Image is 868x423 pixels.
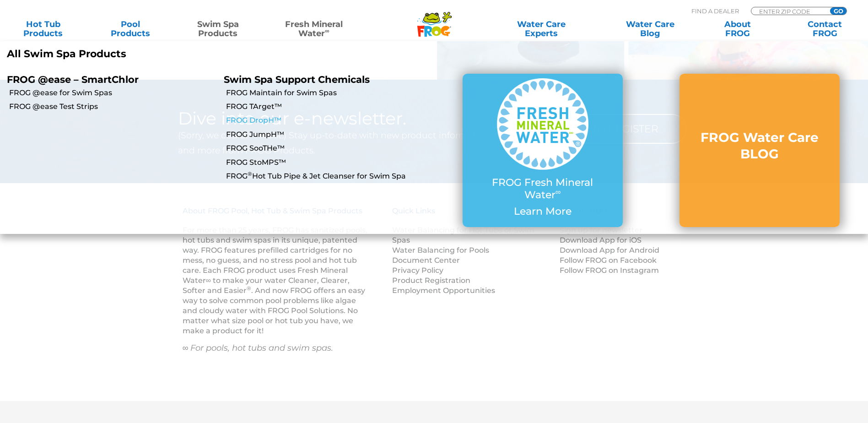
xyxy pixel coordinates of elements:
[691,7,739,15] p: Find A Dealer
[758,7,820,15] input: Zip Code Form
[226,130,434,140] a: FROG JumpH™
[224,74,370,85] a: Swim Spa Support Chemicals
[392,286,495,295] a: Employment Opportunities
[392,276,470,285] a: Product Registration
[486,20,597,38] a: Water CareExperts
[7,48,427,60] a: All Swim Spa Products
[560,266,659,275] a: Follow FROG on Instagram
[560,236,642,244] a: Download App for iOS
[703,20,771,38] a: AboutFROG
[560,226,642,234] a: Sign up for newsletter
[560,256,657,265] a: Follow FROG on Facebook
[698,129,821,172] a: FROG Water Care BLOG
[226,157,434,168] a: FROG StoMPS™
[325,27,329,34] sup: ∞
[392,256,460,265] a: Document Center
[9,20,77,38] a: Hot TubProducts
[226,88,434,98] a: FROG Maintain for Swim Spas
[7,74,210,85] p: FROG @ease – SmartChlor
[616,20,684,38] a: Water CareBlog
[481,78,604,222] a: FROG Fresh Mineral Water∞ Learn More
[392,226,534,244] a: Water Balancing for Hot Tubs or Swim Spas
[481,177,604,201] p: FROG Fresh Mineral Water
[830,7,846,15] input: GO
[698,129,821,163] h3: FROG Water Care BLOG
[9,88,217,98] a: FROG @ease for Swim Spas
[248,170,252,177] sup: ®
[271,20,356,38] a: Fresh MineralWater∞
[481,206,604,217] p: Learn More
[97,20,165,38] a: PoolProducts
[791,20,859,38] a: ContactFROG
[184,20,252,38] a: Swim SpaProducts
[226,115,434,125] a: FROG DropH™
[226,102,434,112] a: FROG TArget™
[392,266,443,275] a: Privacy Policy
[226,171,434,181] a: FROG®Hot Tub Pipe & Jet Cleanser for Swim Spa
[226,143,434,153] a: FROG SooTHe™
[183,225,369,336] p: For more than 25 years, FROG has sanitized pools, hot tubs and swim spas in its unique, patented ...
[560,246,659,255] a: Download App for Android
[247,285,251,292] sup: ®
[392,246,489,255] a: Water Balancing for Pools
[555,187,561,196] sup: ∞
[183,343,334,353] em: ∞ For pools, hot tubs and swim spas.
[9,102,217,112] a: FROG @ease Test Strips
